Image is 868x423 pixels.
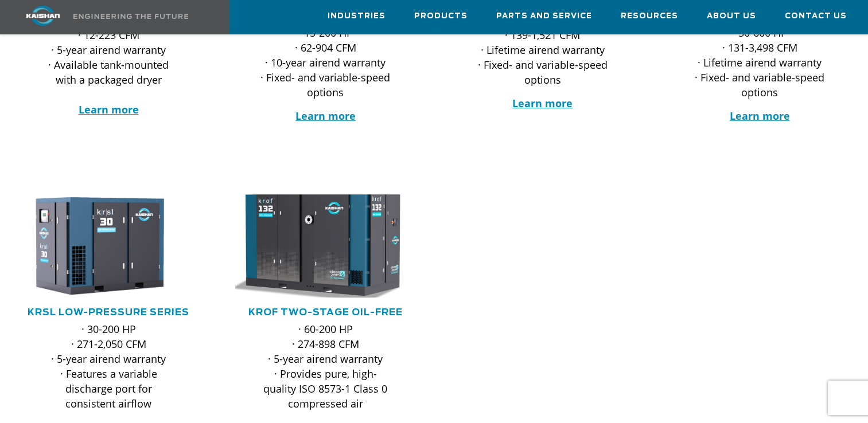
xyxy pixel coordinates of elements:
a: KRSL Low-Pressure Series [28,308,189,317]
p: · 30-200 HP · 271-2,050 CFM · 5-year airend warranty · Features a variable discharge port for con... [41,322,176,411]
div: krof132 [235,194,415,297]
span: Resources [621,10,678,23]
p: · 60-200 HP · 274-898 CFM · 5-year airend warranty · Provides pure, high-quality ISO 8573-1 Class... [258,322,392,411]
a: Contact Us [785,1,847,32]
a: Learn more [79,103,139,116]
a: Industries [328,1,386,32]
span: About Us [707,10,756,23]
img: krof132 [218,189,417,303]
p: · 30-600 HP · 131-3,498 CFM · Lifetime airend warranty · Fixed- and variable-speed options [692,25,827,100]
a: Products [414,1,468,32]
a: Resources [621,1,678,32]
a: Learn more [512,96,573,110]
span: Industries [328,10,386,23]
a: About Us [707,1,756,32]
img: krsl30 [10,194,190,297]
p: · 5-50 HP · 12-223 CFM · 5-year airend warranty · Available tank-mounted with a packaged dryer [41,13,176,117]
a: KROF TWO-STAGE OIL-FREE [248,308,403,317]
a: Learn more [729,109,789,123]
img: Engineering the future [73,14,188,19]
p: · 15-200 HP · 62-904 CFM · 10-year airend warranty · Fixed- and variable-speed options [258,25,392,100]
p: · 40-300 HP · 139-1,521 CFM · Lifetime airend warranty · Fixed- and variable-speed options [476,13,610,87]
span: Products [414,10,468,23]
a: Parts and Service [496,1,592,32]
span: Contact Us [785,10,847,23]
a: Learn more [295,109,356,123]
div: krsl30 [18,194,198,297]
span: Parts and Service [496,10,592,23]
